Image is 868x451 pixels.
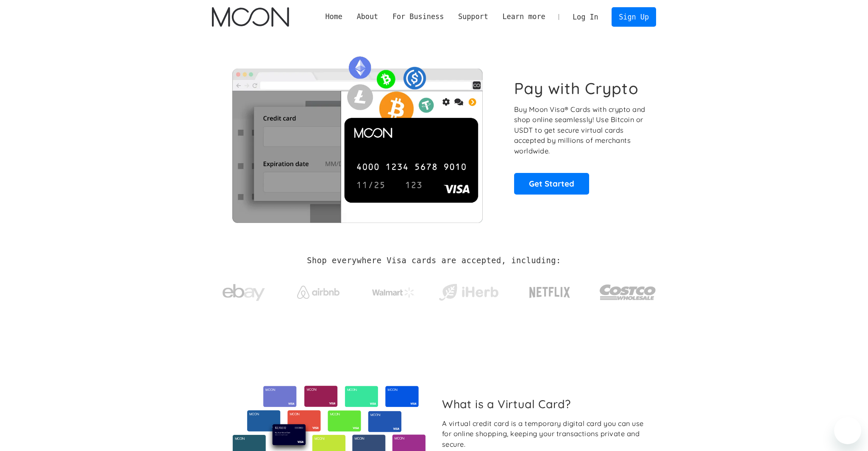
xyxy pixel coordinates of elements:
div: For Business [392,11,444,22]
a: ebay [212,271,275,310]
a: Sign Up [612,7,656,26]
a: home [212,7,289,27]
img: iHerb [437,281,500,303]
a: Get Started [514,173,589,194]
div: A virtual credit card is a temporary digital card you can use for online shopping, keeping your t... [442,418,649,450]
a: Home [318,11,350,22]
a: Airbnb [287,277,350,303]
iframe: Button to launch messaging window [834,417,861,444]
a: Netflix [512,273,588,307]
img: Costco [599,276,656,308]
div: Support [451,11,495,22]
a: iHerb [437,273,500,308]
div: For Business [385,11,451,22]
img: Moon Cards let you spend your crypto anywhere Visa is accepted. [212,50,502,223]
div: About [350,11,385,22]
p: Buy Moon Visa® Cards with crypto and shop online seamlessly! Use Bitcoin or USDT to get secure vi... [514,104,647,156]
img: Airbnb [297,286,339,299]
div: Learn more [495,11,553,22]
div: Support [458,11,488,22]
div: Learn more [502,11,545,22]
img: Moon Logo [212,7,289,27]
h2: What is a Virtual Card? [442,397,649,411]
img: Walmart [372,287,415,298]
div: About [357,11,378,22]
h2: Shop everywhere Visa cards are accepted, including: [307,256,561,265]
img: Netflix [529,282,571,303]
img: ebay [223,279,265,306]
h1: Pay with Crypto [514,79,639,98]
a: Costco [599,268,656,312]
a: Walmart [362,279,425,302]
a: Log In [565,8,605,26]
